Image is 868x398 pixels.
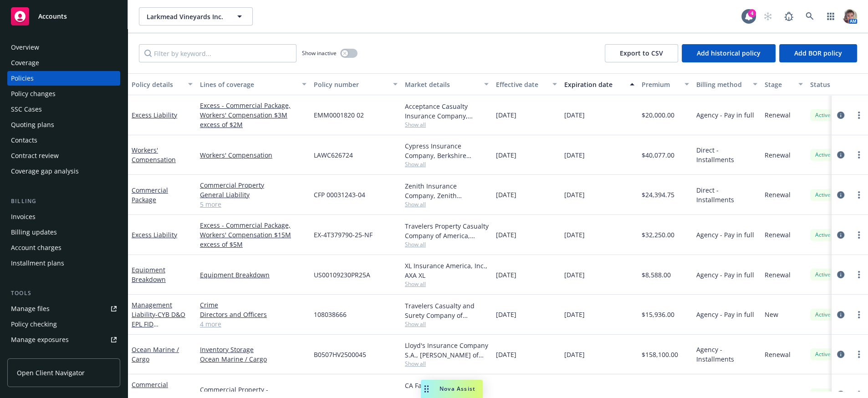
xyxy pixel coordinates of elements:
[7,332,120,347] a: Manage exposures
[314,150,353,160] span: LAWC626724
[200,199,306,209] a: 5 more
[421,380,483,398] button: Nova Assist
[642,270,671,280] span: $8,588.00
[7,240,120,255] a: Account charges
[814,231,832,239] span: Active
[853,149,864,160] a: more
[132,265,166,284] a: Equipment Breakdown
[835,269,846,280] a: circleInformation
[765,110,791,120] span: Renewal
[132,345,179,363] a: Ocean Marine / Cargo
[7,4,120,29] a: Accounts
[822,7,840,26] a: Switch app
[7,209,120,224] a: Invoices
[405,160,489,168] span: Show all
[7,289,120,298] div: Tools
[561,73,638,95] button: Expiration date
[11,71,34,86] div: Policies
[132,301,185,347] a: Management Liability
[7,71,120,86] a: Policies
[642,80,679,89] div: Premium
[814,191,832,199] span: Active
[200,319,306,329] a: 4 more
[564,310,585,319] span: [DATE]
[814,111,832,119] span: Active
[696,80,747,89] div: Billing method
[696,345,757,364] span: Agency - Installments
[605,44,678,62] button: Export to CSV
[682,44,776,62] button: Add historical policy
[401,73,492,95] button: Market details
[7,317,120,332] a: Policy checking
[761,73,807,95] button: Stage
[405,221,489,240] div: Travelers Property Casualty Company of America, Travelers Insurance, Amwins
[405,181,489,200] div: Zenith Insurance Company, Zenith ([GEOGRAPHIC_DATA])
[147,12,225,21] span: Larkmead Vineyards Inc.
[132,80,183,89] div: Policy details
[405,320,489,328] span: Show all
[11,301,50,316] div: Manage files
[748,9,756,17] div: 4
[405,200,489,208] span: Show all
[7,197,120,206] div: Billing
[439,385,475,393] span: Nova Assist
[814,151,832,159] span: Active
[564,270,585,280] span: [DATE]
[11,317,57,332] div: Policy checking
[801,7,819,26] a: Search
[11,117,54,132] div: Quoting plans
[200,270,306,280] a: Equipment Breakdown
[196,73,310,95] button: Lines of coverage
[779,44,857,62] button: Add BOR policy
[11,40,39,55] div: Overview
[853,269,864,280] a: more
[200,345,306,354] a: Inventory Storage
[696,110,754,120] span: Agency - Pay in full
[765,150,791,160] span: Renewal
[11,133,37,148] div: Contacts
[697,49,761,57] span: Add historical policy
[200,300,306,310] a: Crime
[492,73,561,95] button: Effective date
[11,102,42,117] div: SSC Cases
[7,56,120,70] a: Coverage
[496,150,516,160] span: [DATE]
[759,7,777,26] a: Start snowing
[620,49,663,57] span: Export to CSV
[200,150,306,160] a: Workers' Compensation
[11,148,59,163] div: Contract review
[200,310,306,319] a: Directors and Officers
[642,150,674,160] span: $40,077.00
[564,350,585,359] span: [DATE]
[11,225,57,240] div: Billing updates
[496,270,516,280] span: [DATE]
[310,73,401,95] button: Policy number
[496,190,516,199] span: [DATE]
[696,310,754,319] span: Agency - Pay in full
[835,309,846,320] a: circleInformation
[200,180,306,190] a: Commercial Property
[696,145,757,164] span: Direct - Installments
[835,349,846,360] a: circleInformation
[11,87,56,101] div: Policy changes
[765,80,793,89] div: Stage
[642,110,674,120] span: $20,000.00
[853,349,864,360] a: more
[314,350,366,359] span: B0507HV2500045
[314,80,388,89] div: Policy number
[814,350,832,358] span: Active
[696,185,757,204] span: Direct - Installments
[405,261,489,280] div: XL Insurance America, Inc., AXA XL
[7,40,120,55] a: Overview
[642,230,674,240] span: $32,250.00
[7,133,120,148] a: Contacts
[200,220,306,249] a: Excess - Commercial Package, Workers' Compensation $15M excess of $5M
[314,190,365,199] span: CFP 00031243-04
[7,164,120,179] a: Coverage gap analysis
[642,350,678,359] span: $158,100.00
[314,230,373,240] span: EX-4T379790-25-NF
[139,7,253,26] button: Larkmead Vineyards Inc.
[200,101,306,129] a: Excess - Commercial Package, Workers' Compensation $3M excess of $2M
[642,190,674,199] span: $24,394.75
